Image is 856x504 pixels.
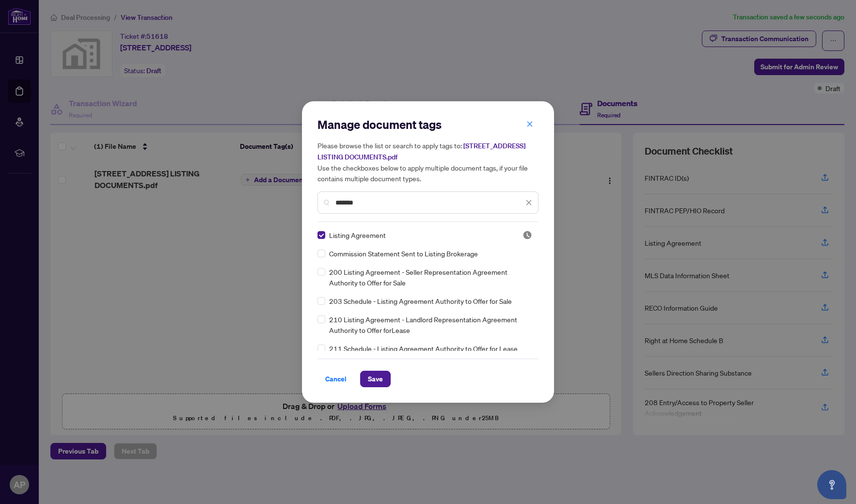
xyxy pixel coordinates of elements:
span: 210 Listing Agreement - Landlord Representation Agreement Authority to Offer forLease [329,314,533,335]
span: Commission Statement Sent to Listing Brokerage [329,248,478,259]
h5: Please browse the list or search to apply tags to: Use the checkboxes below to apply multiple doc... [317,140,539,184]
button: Save [360,371,391,387]
span: close [526,121,533,127]
button: Open asap [817,470,846,499]
span: Save [368,371,383,387]
span: Listing Agreement [329,230,386,240]
button: Cancel [317,371,354,387]
span: 200 Listing Agreement - Seller Representation Agreement Authority to Offer for Sale [329,267,533,288]
span: Pending Review [523,230,532,240]
span: Cancel [325,371,347,387]
span: close [525,199,532,206]
h2: Manage document tags [317,117,539,132]
img: status [523,230,532,240]
span: 203 Schedule - Listing Agreement Authority to Offer for Sale [329,296,512,306]
span: 211 Schedule - Listing Agreement Authority to Offer for Lease [329,343,518,354]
